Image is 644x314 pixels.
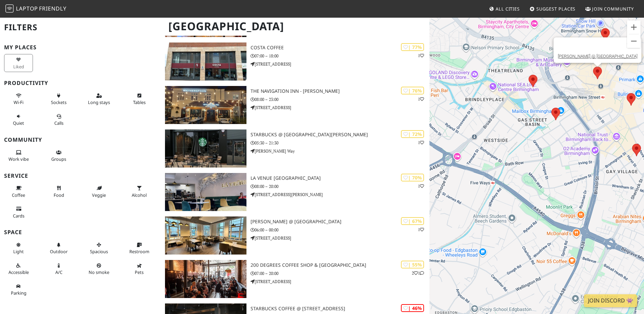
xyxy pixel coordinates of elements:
[251,175,429,181] h3: La Venue [GEOGRAPHIC_DATA]
[165,173,246,211] img: La Venue Coffee House
[4,239,33,257] button: Light
[251,278,429,285] p: [STREET_ADDRESS]
[418,226,424,233] p: 1
[251,183,429,190] p: 08:00 – 20:00
[8,269,29,275] span: Accessible
[85,260,113,278] button: No smoke
[5,3,67,15] a: LaptopFriendly LaptopFriendly
[125,239,154,257] button: Restroom
[627,20,641,34] button: Zoom in
[401,174,424,181] div: | 70%
[44,239,73,257] button: Outdoor
[5,4,14,13] img: LaptopFriendly
[251,45,429,51] h3: Costa Coffee
[163,17,428,36] h1: [GEOGRAPHIC_DATA]
[51,156,66,162] span: Group tables
[92,192,106,198] span: Veggie
[4,260,33,278] button: Accessible
[527,3,578,15] a: Suggest Places
[251,219,429,225] h3: [PERSON_NAME] @ [GEOGRAPHIC_DATA]
[44,147,73,165] button: Groups
[401,304,424,312] div: | 46%
[4,229,157,235] h3: Space
[251,227,429,233] p: 06:00 – 00:00
[592,6,634,12] span: Join Community
[583,3,637,15] a: Join Community
[251,61,429,67] p: [STREET_ADDRESS]
[418,96,424,102] p: 1
[44,182,73,200] button: Food
[51,99,67,105] span: Power sockets
[125,182,154,200] button: Alcohol
[251,104,429,111] p: [STREET_ADDRESS]
[161,129,429,168] a: Starbucks @ Sir Herbert Austin Way | 72% 1 Starbucks @ [GEOGRAPHIC_DATA][PERSON_NAME] 05:30 – 21:...
[88,99,110,105] span: Long stays
[418,183,424,189] p: 1
[161,260,429,298] a: 200 Degrees Coffee Shop & Barista School | 55% 21 200 Degrees Coffee Shop & [GEOGRAPHIC_DATA] 07:...
[161,173,429,211] a: La Venue Coffee House | 70% 1 La Venue [GEOGRAPHIC_DATA] 08:00 – 20:00 [STREET_ADDRESS][PERSON_NAME]
[401,43,424,51] div: | 77%
[85,182,113,200] button: Veggie
[54,120,63,126] span: Video/audio calls
[132,192,147,198] span: Alcohol
[251,140,429,146] p: 05:30 – 21:30
[401,87,424,94] div: | 76%
[251,96,429,103] p: 08:00 – 23:00
[401,217,424,225] div: | 67%
[621,37,637,54] button: Close
[125,260,154,278] button: Pets
[251,132,429,138] h3: Starbucks @ [GEOGRAPHIC_DATA][PERSON_NAME]
[13,213,24,219] span: Credit cards
[89,269,109,275] span: Smoke free
[165,42,246,81] img: Costa Coffee
[165,86,246,124] img: The Navigation Inn - JD Wetherspoon
[85,239,113,257] button: Spacious
[165,260,246,298] img: 200 Degrees Coffee Shop & Barista School
[44,260,73,278] button: A/C
[4,281,33,299] button: Parking
[496,6,520,12] span: All Cities
[16,5,38,12] span: Laptop
[90,248,108,255] span: Spacious
[4,137,157,143] h3: Community
[133,99,146,105] span: Work-friendly tables
[13,248,24,255] span: Natural light
[161,42,429,81] a: Costa Coffee | 77% 1 Costa Coffee 07:00 – 18:00 [STREET_ADDRESS]
[85,90,113,108] button: Long stays
[14,99,23,105] span: Stable Wi-Fi
[557,54,637,59] a: [PERSON_NAME] @ [GEOGRAPHIC_DATA]
[54,192,64,198] span: Food
[161,216,429,255] a: Tim Hortons @ New St | 67% 1 [PERSON_NAME] @ [GEOGRAPHIC_DATA] 06:00 – 00:00 [STREET_ADDRESS]
[251,306,429,312] h3: Starbucks Coffee @ [STREET_ADDRESS]
[251,148,429,154] p: [PERSON_NAME] Way
[8,156,29,162] span: People working
[50,248,68,255] span: Outdoor area
[251,262,429,268] h3: 200 Degrees Coffee Shop & [GEOGRAPHIC_DATA]
[4,111,33,129] button: Quiet
[251,53,429,59] p: 07:00 – 18:00
[251,235,429,241] p: [STREET_ADDRESS]
[44,90,73,108] button: Sockets
[4,44,157,51] h3: My Places
[486,3,522,15] a: All Cities
[251,270,429,277] p: 07:00 – 20:00
[135,269,144,275] span: Pet friendly
[161,86,429,124] a: The Navigation Inn - JD Wetherspoon | 76% 1 The Navigation Inn - [PERSON_NAME] 08:00 – 23:00 [STR...
[251,88,429,94] h3: The Navigation Inn - [PERSON_NAME]
[4,203,33,221] button: Cards
[13,120,24,126] span: Quiet
[44,111,73,129] button: Calls
[418,52,424,59] p: 1
[4,182,33,200] button: Coffee
[129,248,149,255] span: Restroom
[627,34,641,48] button: Zoom out
[4,147,33,165] button: Work vibe
[55,269,62,275] span: Air conditioned
[412,270,424,276] p: 2 1
[125,90,154,108] button: Tables
[4,17,157,38] h2: Filters
[165,129,246,168] img: Starbucks @ Sir Herbert Austin Way
[401,130,424,138] div: | 72%
[11,290,26,296] span: Parking
[165,216,246,255] img: Tim Hortons @ New St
